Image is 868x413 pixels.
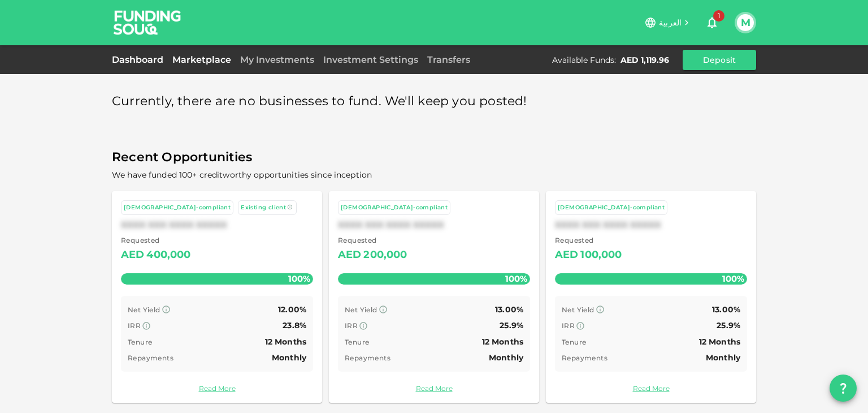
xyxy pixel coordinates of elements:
[555,235,622,246] span: Requested
[489,352,523,363] span: Monthly
[683,50,756,70] button: Deposit
[285,270,313,287] span: 100%
[338,235,407,246] span: Requested
[555,383,747,394] a: Read More
[562,338,586,346] span: Tenure
[423,54,475,65] a: Transfers
[283,320,306,330] span: 23.8%
[552,54,616,66] div: Available Funds :
[128,338,152,346] span: Tenure
[121,220,313,230] div: XXXX XXX XXXX XXXXX
[338,383,530,394] a: Read More
[713,10,724,21] span: 1
[121,383,313,394] a: Read More
[500,320,523,330] span: 25.9%
[555,220,747,230] div: XXXX XXX XXXX XXXXX
[112,91,527,113] span: Currently, there are no businesses to fund. We'll keep you posted!
[345,354,390,362] span: Repayments
[121,246,144,264] div: AED
[112,54,168,65] a: Dashboard
[558,203,665,213] div: [DEMOGRAPHIC_DATA]-compliant
[146,246,190,264] div: 400,000
[580,246,622,264] div: 100,000
[562,306,594,314] span: Net Yield
[319,54,423,65] a: Investment Settings
[338,246,361,264] div: AED
[717,320,740,330] span: 25.9%
[712,304,740,315] span: 13.00%
[620,54,669,66] div: AED 1,119.96
[659,18,682,28] span: العربية
[265,337,306,347] span: 12 Months
[546,191,756,403] a: [DEMOGRAPHIC_DATA]-compliantXXXX XXX XXXX XXXXX Requested AED100,000100% Net Yield 13.00% IRR 25....
[345,338,369,346] span: Tenure
[719,270,747,287] span: 100%
[699,337,740,347] span: 12 Months
[482,337,523,347] span: 12 Months
[338,220,530,230] div: XXXX XXX XXXX XXXXX
[112,147,756,169] span: Recent Opportunities
[345,306,377,314] span: Net Yield
[737,14,754,31] button: M
[363,246,407,264] div: 200,000
[112,170,372,180] span: We have funded 100+ creditworthy opportunities since inception
[706,352,740,363] span: Monthly
[272,352,306,363] span: Monthly
[278,304,306,315] span: 12.00%
[562,321,575,330] span: IRR
[124,203,231,213] div: [DEMOGRAPHIC_DATA]-compliant
[128,306,160,314] span: Net Yield
[128,321,141,330] span: IRR
[502,270,530,287] span: 100%
[329,191,539,403] a: [DEMOGRAPHIC_DATA]-compliantXXXX XXX XXXX XXXXX Requested AED200,000100% Net Yield 13.00% IRR 25....
[112,191,322,403] a: [DEMOGRAPHIC_DATA]-compliant Existing clientXXXX XXX XXXX XXXXX Requested AED400,000100% Net Yiel...
[701,11,723,34] button: 1
[562,354,607,362] span: Repayments
[128,354,173,362] span: Repayments
[121,235,191,246] span: Requested
[495,304,523,315] span: 13.00%
[830,375,857,402] button: question
[555,246,578,264] div: AED
[168,54,236,65] a: Marketplace
[241,204,286,211] span: Existing client
[341,203,448,213] div: [DEMOGRAPHIC_DATA]-compliant
[345,321,358,330] span: IRR
[236,54,319,65] a: My Investments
